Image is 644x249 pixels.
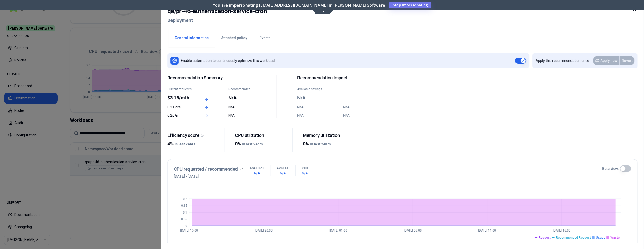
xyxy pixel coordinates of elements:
h1: N/A [280,171,286,176]
div: N/A [343,105,386,110]
span: in last 24hrs [175,142,195,146]
tspan: [DATE] 01:00 [329,229,347,233]
tspan: 0.05 [181,217,187,221]
tspan: [DATE] 15:00 [180,229,198,233]
tspan: [DATE] 16:00 [553,229,571,233]
div: 4% [167,140,221,147]
h2: qa / pr-46-authentication-service-cron [167,6,267,16]
tspan: 0.15 [181,204,187,208]
span: [DATE] - [DATE] [174,174,243,179]
div: Available savings [297,87,340,91]
div: Efficiency score [167,133,221,139]
div: 0.26 Gi [167,113,195,118]
span: in last 24hrs [310,142,331,146]
p: Enable automation to continuously optimize this workload. [181,58,275,63]
p: AVG CPU [277,165,289,171]
div: Recommended [229,87,256,91]
h2: Recommendation Impact [297,75,386,81]
div: 0.2 Core [167,105,195,110]
h1: N/A [254,171,260,176]
button: Attached policy [215,29,253,47]
span: Recommendation Summary [167,75,256,81]
div: N/A [297,105,340,110]
div: CPU utilization [235,133,288,139]
div: N/A [297,94,340,102]
div: $3.18/mth [167,94,195,102]
div: N/A [229,113,256,118]
tspan: 0.1 [183,211,187,214]
tspan: [DATE] 06:00 [404,229,422,233]
div: N/A [229,94,256,102]
div: N/A [343,113,386,118]
div: Current requests [167,87,195,91]
span: in last 24hrs [242,142,263,146]
tspan: [DATE] 20:00 [255,229,273,233]
tspan: 0 [185,224,187,228]
h1: N/A [302,171,308,176]
tspan: 0.2 [183,197,187,201]
h3: CPU requested / recommended [174,165,238,173]
p: MAX CPU [250,165,264,171]
div: 0% [303,140,356,147]
tspan: [DATE] 11:00 [478,229,496,233]
div: N/A [297,113,340,118]
span: Recommended Request [556,236,591,240]
div: N/A [229,105,256,110]
button: Events [253,29,277,47]
span: Request [539,236,551,240]
p: P80 [302,165,308,171]
h2: Deployment [167,16,267,25]
span: Waste [610,236,620,240]
div: Memory utilization [303,133,356,139]
label: Beta view: [602,166,619,171]
div: 0% [235,140,288,147]
button: General information [168,29,215,47]
span: Usage [596,236,605,240]
p: Apply this recommendation once. [536,58,590,63]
